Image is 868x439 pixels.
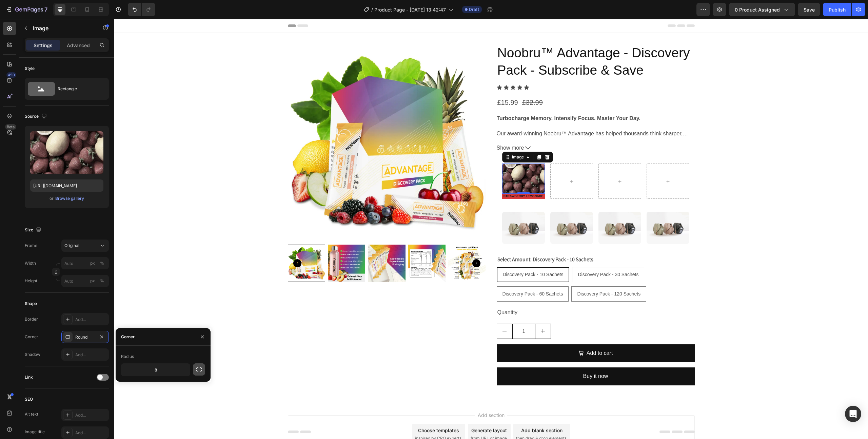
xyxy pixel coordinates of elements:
[25,411,38,417] div: Alt text
[25,260,36,266] label: Width
[25,301,37,307] div: Shape
[469,352,494,362] div: Buy it now
[25,226,43,235] div: Size
[374,6,446,13] span: Product Page - [DATE] 13:42:47
[382,124,410,134] span: Show more
[829,6,846,13] div: Publish
[382,25,580,60] h2: Noobru™ Advantage - Discovery Pack - Subscribe & Save
[75,430,107,436] div: Add...
[389,253,449,258] span: Discovery Pack - 10 Sachets
[61,275,109,287] input: px%
[75,352,107,358] div: Add...
[179,240,187,248] button: Carousel Back Arrow
[382,325,580,343] button: Add to cart
[484,193,527,225] img: image_demo.jpg
[389,175,429,179] strong: STRAWBERRY LEMONADE
[121,354,134,360] div: Radius
[823,3,851,16] button: Publish
[845,406,861,422] div: Open Intercom Messenger
[463,253,524,258] span: Discovery Pack - 30 Sachets
[55,195,84,202] button: Browse gallery
[358,240,366,248] button: Carousel Next Arrow
[88,277,97,285] button: %
[67,42,90,49] p: Advanced
[75,317,107,323] div: Add...
[382,112,578,133] span: Our award-winning Noobru™ Advantage has helped thousands think sharper, work smarter, and stay in...
[128,3,155,16] div: Undo/Redo
[25,278,37,284] label: Height
[88,259,97,267] button: %
[388,272,449,278] span: Discovery Pack - 60 Sachets
[90,278,95,284] div: px
[98,259,106,267] button: px
[388,193,431,225] img: image_demo.jpg
[382,96,526,102] b: Turbocharge Memory. Intensify Focus. Master Your Day.
[5,124,16,130] div: Beta
[100,260,104,266] div: %
[472,329,498,339] div: Add to cart
[33,24,91,32] p: Image
[25,334,38,340] div: Corner
[25,112,48,121] div: Source
[30,131,103,174] img: preview-image
[421,305,436,320] button: increment
[382,348,580,366] button: Buy it now
[75,412,107,418] div: Add...
[25,243,37,249] label: Frame
[798,3,820,16] button: Save
[388,145,431,174] img: gempages_568252722143298469-6d58f36f-5c80-4f1f-82c0-b333cd13d2a8.webp
[407,77,429,90] div: £32.99
[6,72,16,78] div: 450
[30,179,103,192] input: https://example.com/image.jpg
[804,7,815,13] span: Save
[100,278,104,284] div: %
[44,5,47,14] p: 7
[90,260,95,266] div: px
[361,393,393,400] span: Add section
[121,364,190,376] input: Auto
[388,175,431,180] h2: Rich Text Editor. Editing area: main
[382,236,480,245] legend: Select Amount: Discovery Pack - 10 Sachets
[382,288,580,299] div: Quantity
[25,396,33,402] div: SEO
[729,3,795,16] button: 0 product assigned
[469,6,479,13] span: Draft
[34,42,53,49] p: Settings
[25,316,38,322] div: Border
[532,193,575,225] img: image_demo.jpg
[25,351,40,358] div: Shadow
[396,135,411,141] div: Image
[398,305,421,320] input: quantity
[436,193,479,225] img: image_demo.jpg
[50,194,54,203] span: or
[121,334,135,340] div: Corner
[382,77,405,90] div: £15.99
[58,81,99,97] div: Rectangle
[25,65,35,72] div: Style
[371,6,373,13] span: /
[463,272,526,278] span: Discovery Pack - 120 Sachets
[3,3,51,16] button: 7
[383,305,398,320] button: decrement
[114,19,868,439] iframe: Design area
[75,334,95,340] div: Round
[64,243,79,249] span: Original
[98,277,106,285] button: px
[25,374,33,380] div: Link
[735,6,780,13] span: 0 product assigned
[389,175,430,179] p: ⁠⁠⁠⁠⁠⁠⁠
[382,124,580,134] button: Show more
[61,257,109,269] input: px%
[61,240,109,252] button: Original
[25,429,45,435] div: Image title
